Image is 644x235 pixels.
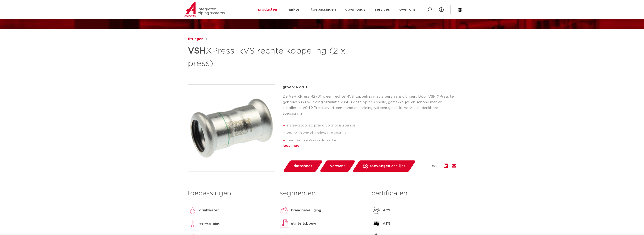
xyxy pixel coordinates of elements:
[188,36,203,42] a: fittingen
[291,221,316,227] p: utiliteitsbouw
[188,44,365,69] h1: XPress RVS rechte koppeling (2 x press)
[199,208,219,213] p: drinkwater
[199,221,220,227] p: verwarming
[330,162,345,170] span: verwant
[280,219,289,228] img: utiliteitsbouw
[383,208,390,213] p: ACS
[371,219,381,228] img: ATG
[188,219,197,228] img: verwarming
[286,137,456,144] li: Leak Before Pressed-functie
[283,160,323,172] a: datasheet
[283,143,456,149] div: lees meer
[280,189,364,198] h3: segmenten
[188,85,275,172] img: Product Image for VSH XPress RVS rechte koppeling (2 x press)
[371,206,381,215] img: ACS
[188,189,273,198] h3: toepassingen
[294,162,312,170] span: datasheet
[188,206,197,215] img: drinkwater
[286,122,456,129] li: insteekstop: stoprand voor buisuiteinde
[291,208,321,213] p: brandbeveiliging
[283,94,456,117] p: De VSH XPress R2701 is een rechte RVS koppeling met 2 pers aansluitingen. Door VSH XPress te gebr...
[319,160,356,172] a: verwant
[371,189,456,198] h3: certificaten
[383,221,391,227] p: ATG
[188,47,206,55] strong: VSH
[280,206,289,215] img: brandbeveiliging
[432,163,440,169] span: deel:
[286,129,456,137] li: Voorzien van alle relevante keuren
[370,162,405,170] span: toevoegen aan lijst
[283,84,456,90] p: groep: R2701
